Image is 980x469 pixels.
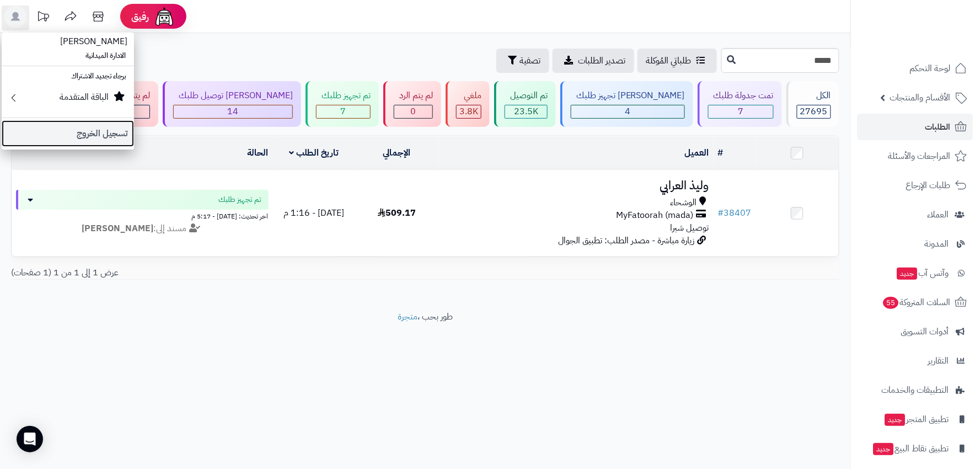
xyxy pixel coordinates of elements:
[897,268,918,280] span: جديد
[882,382,949,398] span: التطبيقات والخدمات
[797,89,831,102] div: الكل
[443,81,492,127] a: ملغي 3.8K
[459,105,478,118] span: 3.8K
[520,54,540,67] span: تصفية
[558,234,695,247] span: زيارة مباشرة - مصدر الطلب: تطبيق الجوال
[53,28,134,55] span: [PERSON_NAME]
[616,209,694,222] span: MyFatoorah (mada)
[505,105,547,118] div: 23452
[29,6,57,30] a: تحديثات المنصة
[882,295,951,310] span: السلات المتروكة
[394,89,433,102] div: لم يتم الرد
[695,81,784,127] a: تمت جدولة طلبك 7
[718,146,724,159] a: #
[928,207,949,222] span: العملاء
[858,201,973,228] a: العملاء
[174,105,292,118] div: 14
[284,206,345,220] span: [DATE] - 1:16 م
[558,81,695,127] a: [PERSON_NAME] تجهيز طلبك 4
[553,49,634,73] a: تصدير الطلبات
[317,105,370,118] div: 7
[578,54,625,67] span: تصدير الطلبات
[858,435,973,462] a: تطبيق نقاط البيعجديد
[858,260,973,286] a: وآتس آبجديد
[925,236,949,252] span: المدونة
[131,10,149,23] span: رفيق
[901,324,949,339] span: أدوات التسويق
[888,148,951,164] span: المراجعات والأسئلة
[883,297,899,309] span: 55
[492,81,558,127] a: تم التوصيل 23.5K
[906,178,951,193] span: طلبات الإرجاع
[173,89,293,102] div: [PERSON_NAME] توصيل طلبك
[160,81,303,127] a: [PERSON_NAME] توصيل طلبك 14
[890,90,951,105] span: الأقسام والمنتجات
[800,105,828,118] span: 27695
[16,210,269,221] div: اخر تحديث: [DATE] - 5:17 م
[8,222,277,235] div: مسند إلى:
[2,48,134,64] li: الادارة الميدانية
[383,146,411,159] a: الإجمالي
[874,443,894,455] span: جديد
[219,194,262,205] span: تم تجهيز طلبك
[646,54,692,67] span: طلباتي المُوكلة
[2,120,134,147] a: تسجيل الخروج
[738,105,744,118] span: 7
[858,231,973,257] a: المدونة
[456,89,481,102] div: ملغي
[411,105,416,118] span: 0
[858,289,973,316] a: السلات المتروكة55
[858,318,973,345] a: أدوات التسويق
[708,89,774,102] div: تمت جدولة طلبك
[248,146,269,159] a: الحالة
[303,81,381,127] a: تم تجهيز طلبك 7
[884,412,949,427] span: تطبيق المتجر
[925,119,951,135] span: الطلبات
[496,49,549,73] button: تصفية
[896,265,949,281] span: وآتس آب
[289,146,339,159] a: تاريخ الطلب
[872,441,949,456] span: تطبيق نقاط البيع
[381,81,443,127] a: لم يتم الرد 0
[671,196,697,209] span: الوشحاء
[394,105,432,118] div: 0
[341,105,346,118] span: 7
[910,61,951,76] span: لوحة التحكم
[685,146,709,159] a: العميل
[82,222,153,235] strong: [PERSON_NAME]
[514,105,538,118] span: 23.5K
[858,348,973,374] a: التقارير
[885,414,906,426] span: جديد
[858,377,973,403] a: التطبيقات والخدمات
[443,179,710,192] h3: وليذ العرابي
[858,114,973,140] a: الطلبات
[571,89,685,102] div: [PERSON_NAME] تجهيز طلبك
[858,406,973,433] a: تطبيق المتجرجديد
[784,81,842,127] a: الكل27695
[858,143,973,169] a: المراجعات والأسئلة
[3,267,425,279] div: عرض 1 إلى 1 من 1 (1 صفحات)
[60,90,109,104] small: الباقة المتقدمة
[316,89,371,102] div: تم تجهيز طلبك
[378,206,416,220] span: 509.17
[571,105,684,118] div: 4
[718,206,724,220] span: #
[858,172,973,199] a: طلبات الإرجاع
[505,89,548,102] div: تم التوصيل
[928,353,949,369] span: التقارير
[858,55,973,82] a: لوحة التحكم
[228,105,239,118] span: 14
[2,84,134,115] a: الباقة المتقدمة
[718,206,752,220] a: #38407
[671,221,709,234] span: توصيل شبرا
[17,426,43,452] div: Open Intercom Messenger
[625,105,631,118] span: 4
[638,49,717,73] a: طلباتي المُوكلة
[398,310,417,323] a: متجرة
[457,105,481,118] div: 3838
[709,105,773,118] div: 7
[2,68,134,84] li: برجاء تجديد الاشتراك
[153,6,175,28] img: ai-face.png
